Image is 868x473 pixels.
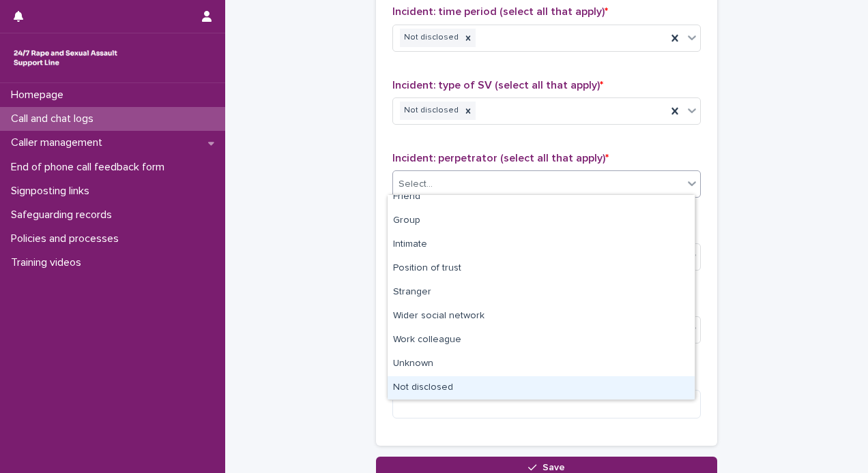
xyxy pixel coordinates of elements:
p: Signposting links [5,185,100,198]
p: Call and chat logs [5,112,104,125]
p: End of phone call feedback form [5,161,175,174]
span: Incident: type of SV (select all that apply) [392,80,603,91]
div: Group [388,209,695,233]
div: Not disclosed [400,29,461,47]
div: Not disclosed [388,376,695,400]
p: Safeguarding records [5,209,123,222]
div: Friend [388,185,695,209]
div: Wider social network [388,305,695,329]
div: Stranger [388,281,695,305]
span: Incident: perpetrator (select all that apply) [392,153,609,164]
div: Not disclosed [400,102,461,120]
div: Position of trust [388,257,695,281]
p: Caller management [5,136,113,149]
span: Save [542,463,565,472]
img: rhQMoQhaT3yELyF149Cw [11,44,120,72]
div: Intimate [388,233,695,257]
span: Incident: time period (select all that apply) [392,6,608,17]
p: Policies and processes [5,232,130,245]
div: Unknown [388,352,695,376]
p: Homepage [5,89,74,102]
div: Work colleague [388,329,695,352]
p: Training videos [5,256,92,269]
div: Select... [399,177,433,192]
